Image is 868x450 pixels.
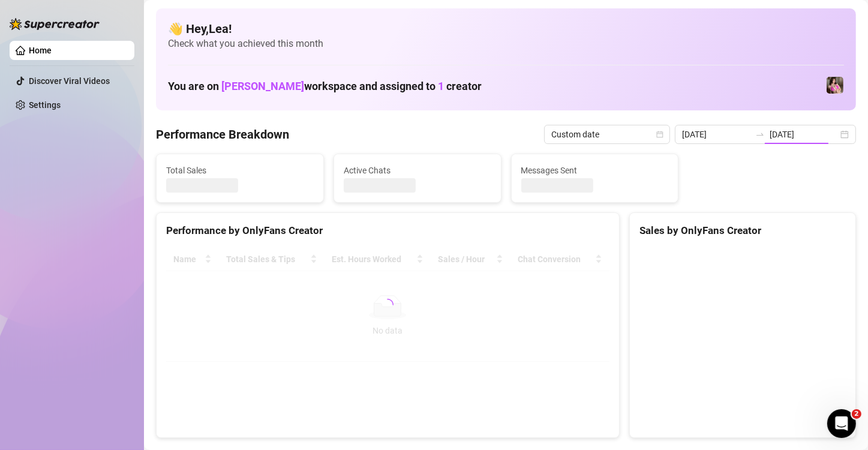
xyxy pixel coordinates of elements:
[166,223,609,239] div: Performance by OnlyFans Creator
[755,130,765,139] span: swap-right
[827,409,856,438] iframe: Intercom live chat
[168,20,844,37] h4: 👋 Hey, Lea !
[827,77,843,94] img: Nanner
[168,80,482,93] h1: You are on workspace and assigned to creator
[521,164,669,177] span: Messages Sent
[29,76,110,86] a: Discover Viral Videos
[29,100,61,110] a: Settings
[166,164,314,177] span: Total Sales
[755,130,765,139] span: to
[551,125,663,143] span: Custom date
[379,296,396,313] span: loading
[639,223,846,239] div: Sales by OnlyFans Creator
[221,80,304,92] span: [PERSON_NAME]
[852,409,861,419] span: 2
[770,128,838,141] input: End date
[168,37,844,50] span: Check what you achieved this month
[10,18,100,30] img: logo-BBDzfeDw.svg
[344,164,491,177] span: Active Chats
[438,80,444,92] span: 1
[156,126,289,143] h4: Performance Breakdown
[656,131,663,138] span: calendar
[29,46,52,55] a: Home
[682,128,750,141] input: Start date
